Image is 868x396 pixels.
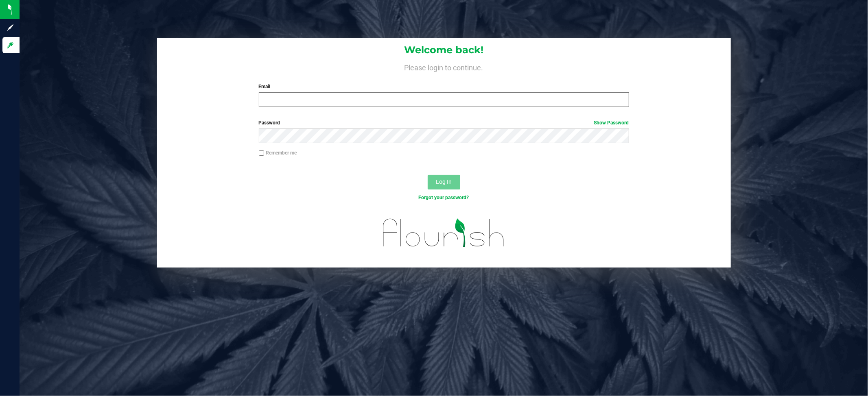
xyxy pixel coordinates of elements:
[259,83,629,90] label: Email
[157,45,731,55] h1: Welcome back!
[594,120,629,126] a: Show Password
[157,62,731,72] h4: Please login to continue.
[372,210,516,256] img: flourish_logo.svg
[6,24,14,32] inline-svg: Sign up
[436,178,452,185] span: Log In
[428,175,460,189] button: Log In
[259,120,280,126] span: Password
[6,41,14,49] inline-svg: Log in
[419,195,469,200] a: Forgot your password?
[259,150,265,156] input: Remember me
[259,149,297,157] label: Remember me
